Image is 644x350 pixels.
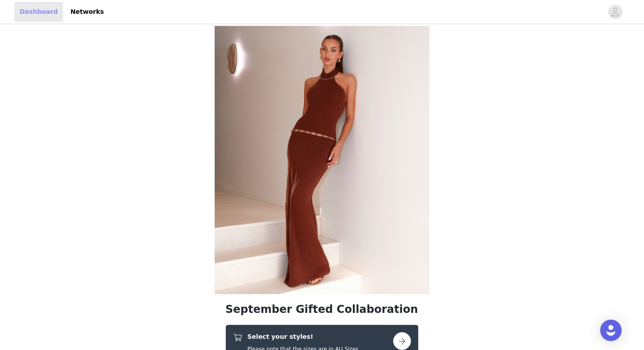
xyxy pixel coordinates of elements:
div: Open Intercom Messenger [600,320,622,341]
img: campaign image [215,26,429,294]
a: Dashboard [14,2,63,22]
a: Networks [65,2,109,22]
h4: Select your styles! [247,332,358,342]
h1: September Gifted Collaboration [225,301,419,317]
div: avatar [611,5,619,19]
